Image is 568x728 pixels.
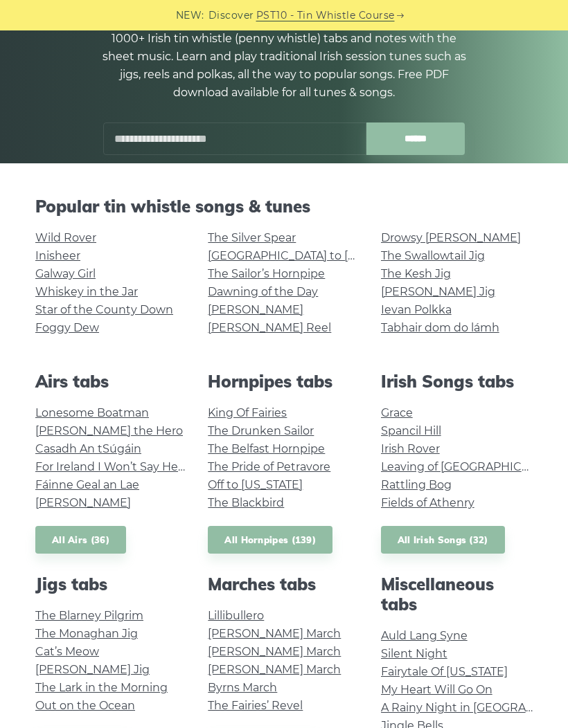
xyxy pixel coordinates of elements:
a: Grace [381,406,413,419]
a: The Sailor’s Hornpipe [208,267,325,280]
a: All Irish Songs (32) [381,526,505,554]
a: Inisheer [35,249,80,262]
a: [PERSON_NAME] the Hero [35,424,183,437]
a: [PERSON_NAME] Jig [35,663,150,676]
a: Cat’s Meow [35,645,99,658]
a: The Swallowtail Jig [381,249,485,262]
a: [PERSON_NAME] March [208,663,341,676]
h2: Miscellaneous tabs [381,574,533,615]
a: The Kesh Jig [381,267,451,280]
h2: Hornpipes tabs [208,372,360,392]
p: 1000+ Irish tin whistle (penny whistle) tabs and notes with the sheet music. Learn and play tradi... [97,30,471,102]
a: For Ireland I Won’t Say Her Name [35,460,219,473]
a: Rattling Bog [381,478,452,491]
a: Drowsy [PERSON_NAME] [381,231,521,244]
a: [PERSON_NAME] Jig [381,285,495,298]
h2: Popular tin whistle songs & tunes [35,197,533,217]
a: Casadh An tSúgáin [35,442,141,455]
a: Lonesome Boatman [35,406,149,419]
a: Wild Rover [35,231,96,244]
a: Whiskey in the Jar [35,285,138,298]
a: [PERSON_NAME] [208,303,303,316]
a: Off to [US_STATE] [208,478,303,491]
a: Dawning of the Day [208,285,318,298]
a: Silent Night [381,647,447,660]
a: Irish Rover [381,442,440,455]
a: Fáinne Geal an Lae [35,478,139,491]
span: Discover [208,8,254,24]
a: All Airs (36) [35,526,126,554]
a: My Heart Will Go On [381,683,492,696]
a: The Silver Spear [208,231,296,244]
a: Galway Girl [35,267,96,280]
a: [PERSON_NAME] Reel [208,321,331,334]
a: Tabhair dom do lámh [381,321,499,334]
a: The Pride of Petravore [208,460,330,473]
a: Fairytale Of [US_STATE] [381,665,508,678]
a: The Belfast Hornpipe [208,442,325,455]
a: Spancil Hill [381,424,441,437]
a: [PERSON_NAME] March [208,645,341,658]
a: King Of Fairies [208,406,287,419]
span: NEW: [176,8,204,24]
a: Star of the County Down [35,303,173,316]
a: The Monaghan Jig [35,627,138,640]
a: The Blackbird [208,496,284,509]
a: Lillibullero [208,609,264,622]
a: The Lark in the Morning [35,681,168,694]
a: The Blarney Pilgrim [35,609,143,622]
h2: Marches tabs [208,574,360,594]
a: Leaving of [GEOGRAPHIC_DATA] [381,460,560,473]
a: Out on the Ocean [35,699,135,712]
a: [PERSON_NAME] March [208,627,341,640]
h2: Airs tabs [35,372,187,392]
a: Fields of Athenry [381,496,474,509]
a: PST10 - Tin Whistle Course [256,8,395,24]
h2: Irish Songs tabs [381,372,533,392]
a: Foggy Dew [35,321,99,334]
a: Byrns March [208,681,277,694]
a: The Drunken Sailor [208,424,314,437]
a: [GEOGRAPHIC_DATA] to [GEOGRAPHIC_DATA] [208,249,463,262]
a: Ievan Polkka [381,303,452,316]
a: The Fairies’ Revel [208,699,303,712]
a: All Hornpipes (139) [208,526,332,554]
h2: Jigs tabs [35,574,187,594]
a: Auld Lang Syne [381,629,468,642]
a: [PERSON_NAME] [35,496,131,509]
